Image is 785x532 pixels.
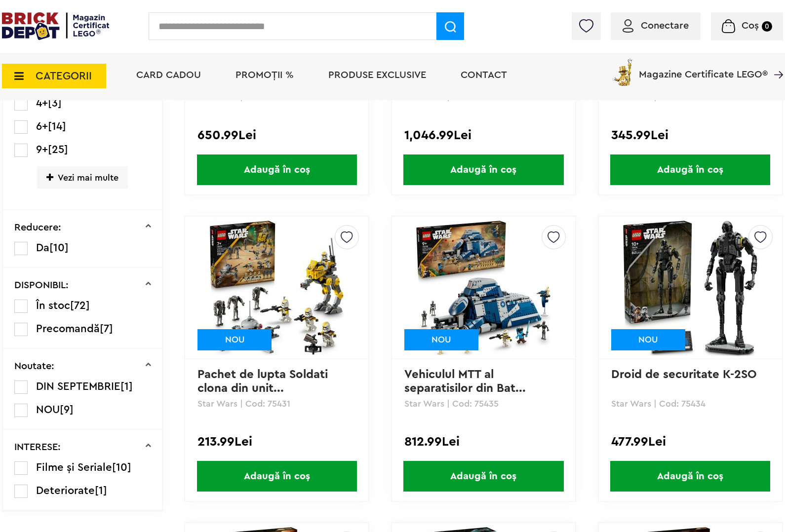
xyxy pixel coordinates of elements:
[120,381,133,392] span: [1]
[404,435,563,448] div: 812.99Lei
[14,223,61,232] p: Reducere:
[95,485,107,496] span: [1]
[48,98,62,109] span: [3]
[14,361,54,371] p: Noutate:
[197,399,356,408] p: Star Wars | Cod: 75431
[197,435,356,448] div: 213.99Lei
[208,219,346,357] img: Pachet de lupta Soldati clona din unitatea stelara 327
[36,98,48,109] span: 4+
[36,462,112,473] span: Filme și Seriale
[36,144,48,155] span: 9+
[36,121,48,132] span: 6+
[611,369,757,380] a: Droid de securitate K-2SO
[599,154,782,185] a: Adaugă în coș
[392,154,575,185] a: Adaugă în coș
[639,57,768,79] span: Magazine Certificate LEGO®
[100,323,113,334] span: [7]
[36,323,100,334] span: Precomandă
[48,144,68,155] span: [25]
[235,70,294,80] a: PROMOȚII %
[403,154,563,185] span: Adaugă în coș
[197,369,331,394] a: Pachet de lupta Soldati clona din unit...
[611,129,770,142] div: 345.99Lei
[36,381,120,392] span: DIN SEPTEMBRIE
[461,70,507,80] a: Contact
[328,70,426,80] a: Produse exclusive
[49,242,69,253] span: [10]
[392,461,575,492] a: Adaugă în coș
[185,461,368,492] a: Adaugă în coș
[136,70,201,80] a: Card Cadou
[70,300,90,311] span: [72]
[60,404,74,415] span: [9]
[404,129,563,142] div: 1,046.99Lei
[197,154,357,185] span: Adaugă în coș
[36,71,92,81] span: CATEGORII
[36,485,95,496] span: Deteriorate
[197,461,357,492] span: Adaugă în coș
[404,399,563,408] p: Star Wars | Cod: 75435
[599,461,782,492] a: Adaugă în coș
[112,462,131,473] span: [10]
[414,219,552,357] img: Vehiculul MTT al separatisilor din Batalia de pe Felucia
[197,329,272,350] div: NOU
[762,21,772,32] small: 0
[621,219,759,357] img: Droid de securitate K-2SO
[14,442,61,452] p: INTERESE:
[742,21,759,31] span: Coș
[37,166,128,189] span: Vezi mai multe
[48,121,66,132] span: [14]
[14,280,69,290] p: DISPONIBIL:
[623,21,689,31] a: Conectare
[611,329,685,350] div: NOU
[610,154,770,185] span: Adaugă în coș
[197,129,356,142] div: 650.99Lei
[404,329,478,350] div: NOU
[611,435,770,448] div: 477.99Lei
[611,399,770,408] p: Star Wars | Cod: 75434
[610,461,770,492] span: Adaugă în coș
[36,404,60,415] span: NOU
[404,369,526,394] a: Vehiculul MTT al separatisilor din Bat...
[403,461,563,492] span: Adaugă în coș
[36,242,49,253] span: Da
[768,57,783,67] a: Magazine Certificate LEGO®
[36,300,70,311] span: În stoc
[641,21,689,31] span: Conectare
[185,154,368,185] a: Adaugă în coș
